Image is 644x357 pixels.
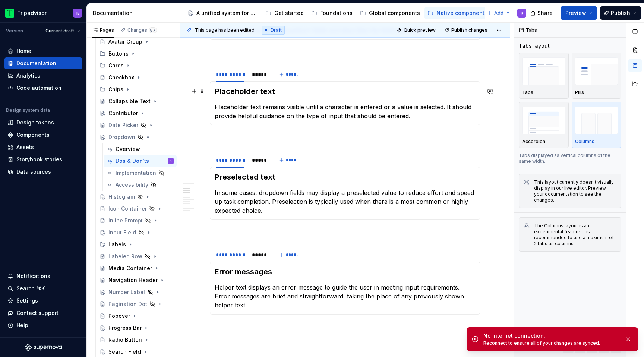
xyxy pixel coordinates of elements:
[108,193,135,200] div: Histogram
[16,309,59,317] div: Contact support
[104,167,177,179] a: Implementation
[76,10,79,16] div: K
[5,9,14,18] img: 0ed0e8b8-9446-497d-bad0-376821b19aa5.png
[108,62,124,69] div: Cards
[572,53,622,99] button: placeholderPills
[16,131,50,139] div: Components
[97,298,177,310] a: Pagination Dot
[483,332,619,339] div: No internet connection.
[4,270,82,282] button: Notifications
[108,217,143,224] div: Inline Prompt
[522,57,565,85] img: placeholder
[16,119,54,126] div: Design tokens
[25,344,62,351] a: Supernova Logo
[97,60,177,72] div: Cards
[149,27,157,33] span: 87
[436,9,487,17] div: Native components
[108,74,134,81] div: Checkbox
[108,205,147,212] div: Icon Container
[45,28,74,34] span: Current draft
[97,72,177,83] a: Checkbox
[116,181,148,189] div: Accessibility
[522,139,545,145] p: Accordion
[274,9,304,17] div: Get started
[262,7,307,19] a: Get started
[519,152,621,164] p: Tabs displayed as vertical columns of the same width.
[97,334,177,346] a: Radio Button
[369,9,420,17] div: Global components
[6,107,50,113] div: Design system data
[485,8,513,18] button: Add
[16,84,61,92] div: Code automation
[108,265,152,272] div: Media Container
[16,60,56,67] div: Documentation
[42,26,83,36] button: Current draft
[127,27,157,33] div: Changes
[97,83,177,95] div: Chips
[521,10,523,16] div: K
[215,173,275,181] strong: Preselected text
[16,285,45,292] div: Search ⌘K
[108,86,123,93] div: Chips
[483,340,619,346] div: Reconnect to ensure all of your changes are synced.
[519,42,550,50] div: Tabs layout
[4,82,82,94] a: Code automation
[215,283,476,310] p: Helper text displays an error message to guide the user in meeting input requirements. Error mess...
[16,47,31,55] div: Home
[215,102,476,120] p: Placeholder text remains visible until a character is entered or a value is selected. It should p...
[534,223,616,247] div: The Columns layout is an experimental feature. It is recommended to use a maximum of 2 tabs as co...
[97,119,177,131] a: Date Picker
[97,215,177,227] a: Inline Prompt
[527,6,558,20] button: Share
[97,95,177,107] a: Collapsible Text
[116,145,140,153] div: Overview
[108,133,135,141] div: Dropdown
[271,27,282,33] span: Draft
[575,139,594,145] p: Columns
[97,107,177,119] a: Contributor
[4,166,82,178] a: Data sources
[611,9,630,17] span: Publish
[108,241,126,248] div: Labels
[572,102,622,148] button: placeholderColumns
[92,27,114,33] div: Pages
[600,6,641,20] button: Publish
[494,10,503,16] span: Add
[108,277,158,284] div: Navigation Header
[97,36,177,48] a: Avatar Group
[6,28,23,34] div: Version
[451,27,487,33] span: Publish changes
[97,48,177,60] div: Buttons
[215,87,275,96] strong: Placeholder text
[108,121,138,129] div: Date Picker
[4,45,82,57] a: Home
[97,250,177,262] a: Labeled Row
[16,143,34,151] div: Assets
[575,57,618,85] img: placeholder
[565,9,586,17] span: Preview
[320,9,353,17] div: Foundations
[116,169,156,177] div: Implementation
[104,155,177,167] a: Dos & Don'tsK
[1,5,85,21] button: TripadvisorK
[4,319,82,331] button: Help
[4,129,82,141] a: Components
[93,9,177,17] div: Documentation
[170,157,172,165] div: K
[215,172,476,215] section-item: Description
[16,322,28,329] div: Help
[97,203,177,215] a: Icon Container
[404,27,436,33] span: Quick preview
[4,307,82,319] button: Contact support
[308,7,356,19] a: Foundations
[4,57,82,69] a: Documentation
[108,324,142,332] div: Progress Bar
[519,53,569,99] button: placeholderTabs
[575,107,618,134] img: placeholder
[522,89,533,95] p: Tabs
[394,25,439,35] button: Quick preview
[215,266,476,310] section-item: Description
[196,9,258,17] div: A unified system for every journey.
[97,131,177,143] a: Dropdown
[97,238,177,250] div: Labels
